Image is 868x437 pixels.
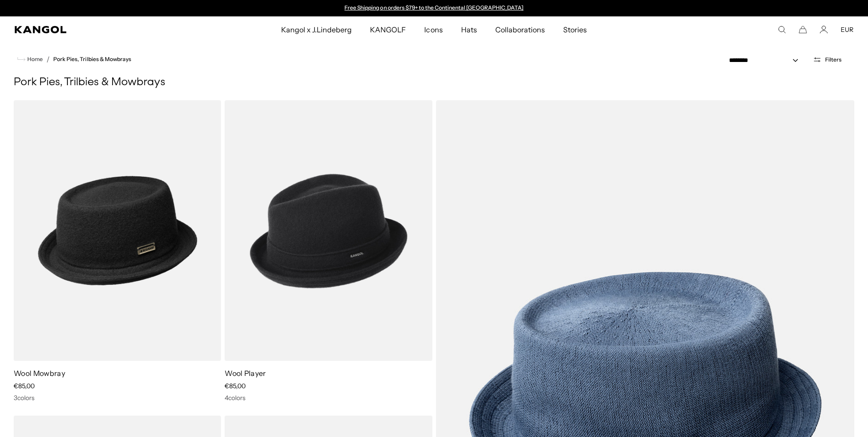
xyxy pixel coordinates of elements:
[272,16,361,43] a: Kangol x J.Lindeberg
[554,16,596,43] a: Stories
[53,56,131,62] a: Pork Pies, Trilbies & Mowbrays
[14,100,221,361] img: Wool Mowbray
[452,16,486,43] a: Hats
[225,382,246,390] span: €85,00
[340,5,528,12] slideshow-component: Announcement bar
[461,16,477,43] span: Hats
[415,16,452,43] a: Icons
[14,394,221,402] div: 3 colors
[43,54,50,65] li: /
[825,57,842,63] span: Filters
[225,369,266,378] a: Wool Player
[340,5,528,12] div: Announcement
[778,26,786,34] summary: Search here
[799,26,807,34] button: Cart
[14,76,854,89] h1: Pork Pies, Trilbies & Mowbrays
[17,55,43,63] a: Home
[15,26,186,33] a: Kangol
[26,56,43,62] span: Home
[495,16,545,43] span: Collaborations
[820,26,828,34] a: Account
[424,16,442,43] span: Icons
[807,56,847,64] button: Open filters
[225,100,432,361] img: Wool Player
[841,26,853,34] button: EUR
[281,16,352,43] span: Kangol x J.Lindeberg
[340,5,528,12] div: 1 of 2
[486,16,554,43] a: Collaborations
[563,16,587,43] span: Stories
[14,382,35,390] span: €85,00
[725,56,807,65] select: Sort by: Featured
[361,16,415,43] a: KANGOLF
[225,394,432,402] div: 4 colors
[370,16,406,43] span: KANGOLF
[344,4,524,11] a: Free Shipping on orders $79+ to the Continental [GEOGRAPHIC_DATA]
[14,369,65,378] a: Wool Mowbray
